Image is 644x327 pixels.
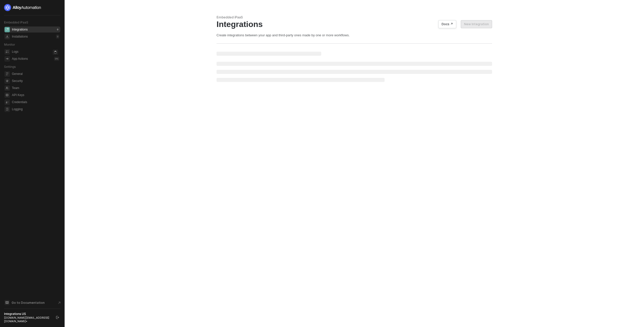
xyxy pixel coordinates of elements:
span: icon-logs [5,49,10,54]
span: general [5,71,10,77]
span: Monitor [4,43,15,46]
div: 0 % [54,57,59,61]
span: General [12,71,59,77]
div: Create integrations between your app and third-party ones made by one or more workflows. [217,33,492,37]
div: Logs [12,50,18,54]
span: icon-loader [53,50,58,55]
div: 0 [56,27,59,32]
div: Embedded iPaaS [217,15,492,19]
span: logout [56,316,59,319]
div: Installations [12,35,28,39]
span: icon-app-actions [5,56,10,62]
span: api-key [5,93,10,98]
span: documentation [5,300,10,305]
div: Integrations [12,27,28,32]
a: logo [4,4,60,11]
span: credentials [5,100,10,105]
div: Integrations US [4,312,51,316]
div: 0 [56,35,59,39]
span: Settings [4,65,16,69]
span: Go to Documentation [12,301,45,305]
div: App Actions [12,57,28,61]
span: Embedded iPaaS [4,20,28,24]
span: installations [5,34,10,39]
img: logo [4,4,41,11]
div: Docs ↗ [442,22,453,26]
a: Knowledge Base [4,300,61,306]
div: Integrations [217,19,492,29]
span: document-arrow [57,300,62,305]
span: Team [12,85,59,91]
span: Credentials [12,99,59,105]
span: security [5,78,10,84]
span: integrations [5,27,10,32]
button: New Integration [461,20,492,28]
span: logging [5,107,10,112]
span: Logging [12,106,59,112]
div: [DOMAIN_NAME][EMAIL_ADDRESS][DOMAIN_NAME] • [4,316,51,323]
button: Docs ↗ [438,20,456,28]
span: API Keys [12,92,59,98]
span: team [5,85,10,91]
span: Security [12,78,59,84]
